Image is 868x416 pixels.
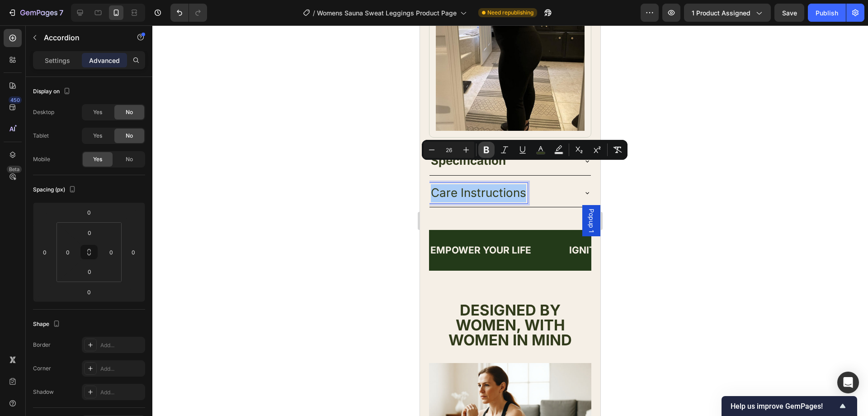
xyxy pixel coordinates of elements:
div: 450 [9,96,22,104]
div: Corner [33,364,51,373]
button: 1 product assigned [684,4,771,22]
span: Yes [93,132,102,140]
div: Add... [100,388,143,397]
span: No [126,132,133,140]
span: / [313,8,315,18]
div: Shape [33,318,62,330]
span: Care Instructions [11,160,106,174]
input: 0px [61,245,75,259]
input: 0px [104,245,118,259]
div: Editor contextual toolbar [422,140,627,160]
input: 0 [127,245,140,259]
input: 0 [80,285,98,299]
span: DESIGNED BY WOMEN, WITH WOMEN IN MIND [28,276,152,324]
p: IGNITE YOUR CONFIDENCE [149,216,275,234]
div: Open Intercom Messenger [837,372,859,393]
span: No [126,108,133,116]
div: Undo/Redo [170,4,207,22]
input: 0 [80,206,98,219]
p: 7 [59,7,63,18]
p: EMPOWER YOUR LIFE [10,216,111,234]
div: Rich Text Editor. Editing area: main [9,158,108,178]
div: Beta [7,166,22,173]
span: Yes [93,108,102,116]
div: Add... [100,341,143,349]
div: Display on [33,86,72,98]
p: Accordion [44,32,121,43]
span: No [126,155,133,163]
div: Spacing (px) [33,184,78,196]
strong: Specification [11,128,86,142]
div: Rich Text Editor. Editing area: main [9,125,87,146]
input: 0 [38,245,52,259]
span: Womens Sauna Sweat Leggings Product Page [317,8,457,18]
button: 7 [4,4,67,22]
div: Shadow [33,388,54,396]
button: Show survey - Help us improve GemPages! [731,401,848,411]
input: 0px [80,265,99,278]
button: Save [774,4,804,22]
span: Save [782,9,797,17]
iframe: Design area [420,25,600,416]
button: Publish [808,4,846,22]
span: Yes [93,155,102,163]
p: Advanced [89,56,120,65]
div: Add... [100,365,143,373]
p: Settings [45,56,70,65]
input: 0px [80,226,99,239]
div: Border [33,341,51,349]
div: Desktop [33,108,54,116]
div: Mobile [33,155,50,163]
span: Help us improve GemPages! [731,402,837,411]
span: Need republishing [487,9,533,17]
div: Publish [816,8,838,18]
div: Tablet [33,132,49,140]
span: 1 product assigned [692,8,750,18]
